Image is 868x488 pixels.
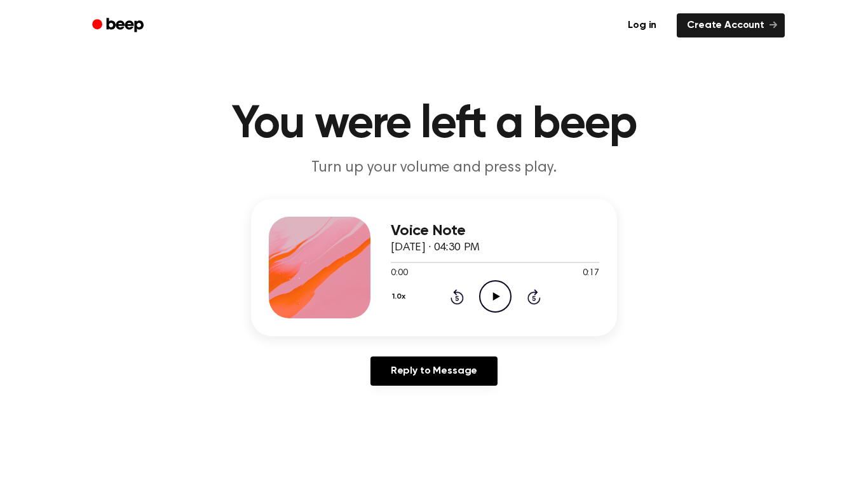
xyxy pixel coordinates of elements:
[583,267,599,280] span: 0:17
[190,158,678,179] p: Turn up your volume and press play.
[391,222,599,240] h3: Voice Note
[109,102,759,147] h1: You were left a beep
[370,356,498,386] a: Reply to Message
[83,13,155,38] a: Beep
[615,11,669,40] a: Log in
[391,286,410,308] button: 1.0x
[677,13,785,37] a: Create Account
[391,267,407,280] span: 0:00
[391,242,480,254] span: [DATE] · 04:30 PM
